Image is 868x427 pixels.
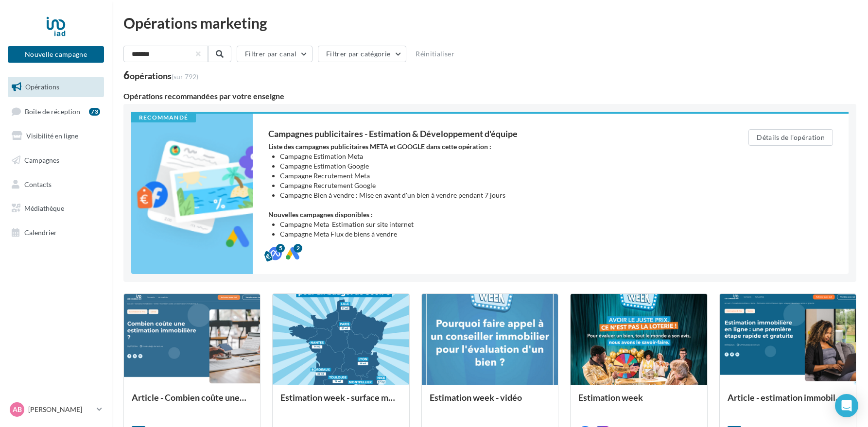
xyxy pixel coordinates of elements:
[28,405,93,414] p: [PERSON_NAME]
[89,108,100,116] div: 73
[6,198,106,219] a: Médiathèque
[8,400,104,419] a: AB [PERSON_NAME]
[280,171,710,181] li: Campagne Recrutement Meta
[24,180,52,188] span: Contacts
[268,210,373,219] strong: Nouvelles campagnes disponibles :
[24,156,59,164] span: Campagnes
[280,152,710,161] li: Campagne Estimation Meta
[268,129,710,138] div: Campagnes publicitaires - Estimation & Développement d'équipe
[130,71,198,80] div: opérations
[26,132,78,140] span: Visibilité en ligne
[13,405,22,414] span: AB
[294,244,302,253] div: 2
[6,174,106,195] a: Contacts
[24,204,64,212] span: Médiathèque
[132,393,252,412] div: Article - Combien coûte une estimation immobilière ?
[280,161,710,171] li: Campagne Estimation Google
[237,46,312,62] button: Filtrer par canal
[835,394,858,417] div: Open Intercom Messenger
[430,393,550,412] div: Estimation week - vidéo
[280,181,710,190] li: Campagne Recrutement Google
[6,126,106,146] a: Visibilité en ligne
[412,48,458,60] button: Réinitialiser
[6,101,106,122] a: Boîte de réception73
[131,114,196,122] div: Recommandé
[276,244,285,253] div: 5
[280,393,401,412] div: Estimation week - surface moyenne
[123,16,856,30] div: Opérations marketing
[123,70,198,81] div: 6
[123,92,856,100] div: Opérations recommandées par votre enseigne
[25,107,80,115] span: Boîte de réception
[280,229,710,239] li: Campagne Meta Flux de biens à vendre
[25,83,59,91] span: Opérations
[8,46,104,63] button: Nouvelle campagne
[280,190,710,200] li: Campagne Bien à vendre : Mise en avant d'un bien à vendre pendant 7 jours
[6,77,106,97] a: Opérations
[748,129,833,146] button: Détails de l'opération
[280,220,710,229] li: Campagne Meta Estimation sur site internet
[6,150,106,171] a: Campagnes
[268,142,491,151] strong: Liste des campagnes publicitaires META et GOOGLE dans cette opération :
[6,222,106,243] a: Calendrier
[578,393,699,412] div: Estimation week
[24,228,57,237] span: Calendrier
[318,46,406,62] button: Filtrer par catégorie
[728,393,848,412] div: Article - estimation immobilière en ligne
[172,72,198,81] span: (sur 792)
